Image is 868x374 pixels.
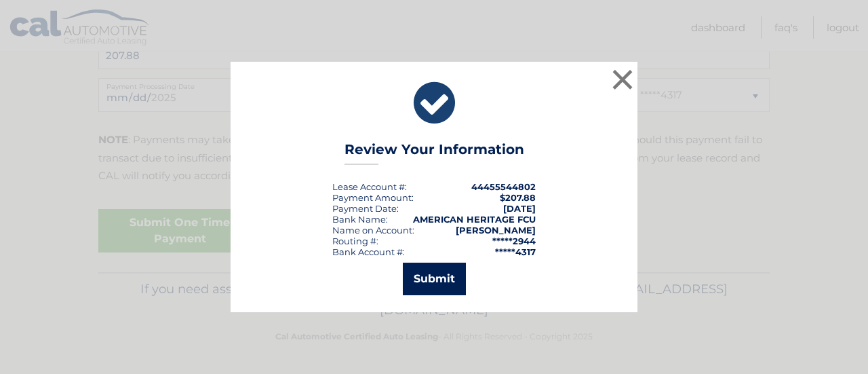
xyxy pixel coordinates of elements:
[332,203,399,214] div: :
[344,141,524,165] h3: Review Your Information
[503,203,536,214] span: [DATE]
[332,181,407,192] div: Lease Account #:
[413,214,536,225] strong: AMERICAN HERITAGE FCU
[332,214,388,225] div: Bank Name:
[609,66,636,93] button: ×
[332,225,414,236] div: Name on Account:
[500,192,536,203] span: $207.88
[332,203,397,214] span: Payment Date
[471,181,536,192] strong: 44455544802
[403,263,466,295] button: Submit
[456,225,536,236] strong: [PERSON_NAME]
[332,236,378,246] div: Routing #:
[332,246,405,257] div: Bank Account #:
[332,192,414,203] div: Payment Amount:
